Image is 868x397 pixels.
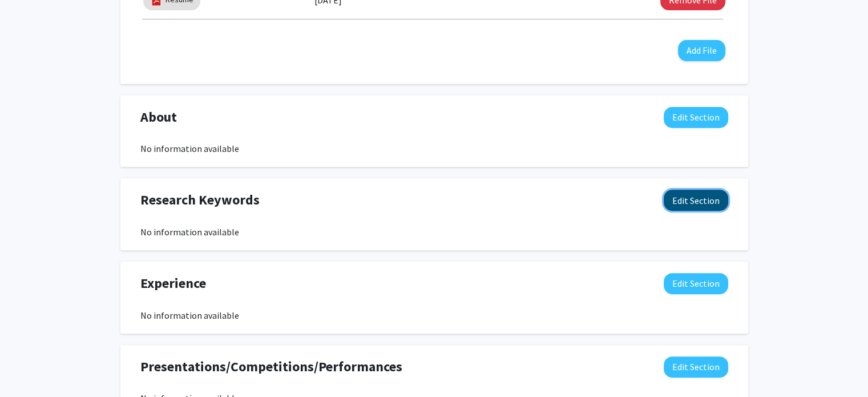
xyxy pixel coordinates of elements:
[678,40,725,61] button: Add File
[140,356,402,377] span: Presentations/Competitions/Performances
[9,346,49,388] iframe: Chat
[664,107,728,128] button: Edit About
[140,225,728,239] div: No information available
[140,142,728,155] div: No information available
[140,273,206,294] span: Experience
[140,190,260,210] span: Research Keywords
[140,107,177,127] span: About
[664,356,728,378] button: Edit Presentations/Competitions/Performances
[140,308,728,322] div: No information available
[664,190,728,211] button: Edit Research Keywords
[664,273,728,294] button: Edit Experience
